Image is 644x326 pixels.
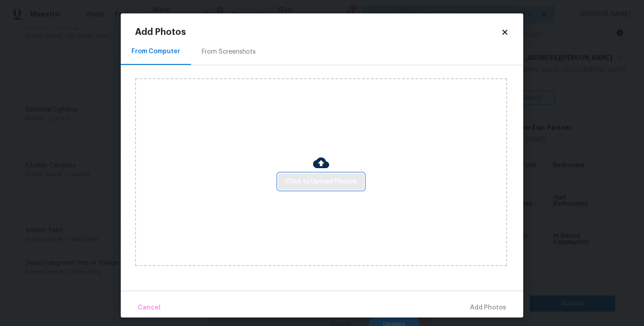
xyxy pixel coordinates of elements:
span: Cancel [138,302,161,313]
div: From Screenshots [202,47,256,56]
button: Click to Upload Photos [278,174,364,190]
div: From Computer [131,47,180,56]
h2: Add Photos [135,28,501,37]
button: Cancel [134,298,164,318]
img: Cloud Upload Icon [313,155,329,171]
span: Click to Upload Photos [285,176,357,187]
